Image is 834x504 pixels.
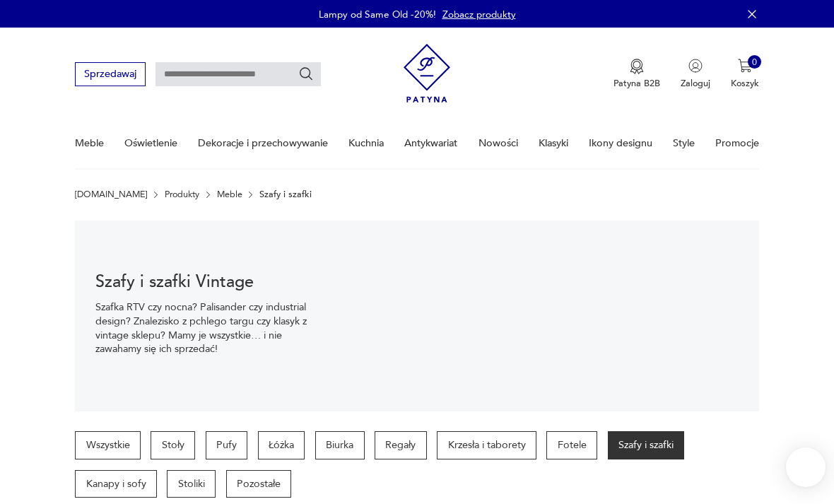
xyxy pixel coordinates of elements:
a: Nowości [478,119,518,168]
a: Dekoracje i przechowywanie [198,119,328,168]
p: Lampy od Same Old -20%! [319,8,436,21]
button: Patyna B2B [613,59,660,90]
a: Klasyki [539,119,568,168]
div: 0 [748,55,762,69]
a: Pozostałe [226,470,292,498]
img: Ikona medalu [630,59,644,74]
a: Ikona medaluPatyna B2B [613,59,660,90]
a: Stoliki [167,470,216,498]
a: Krzesła i taborety [437,431,536,459]
h1: Szafy i szafki Vintage [95,275,328,291]
a: Promocje [715,119,759,168]
a: Zobacz produkty [442,8,516,21]
img: Ikona koszyka [738,59,752,73]
p: Szafka RTV czy nocna? Palisander czy industrial design? Znalezisko z pchlego targu czy klasyk z v... [95,300,328,356]
button: Zaloguj [681,59,710,90]
p: Koszyk [731,77,759,90]
a: Fotele [546,431,597,459]
img: Ikonka użytkownika [688,59,703,73]
a: Ikony designu [589,119,652,168]
button: Szukaj [298,66,314,82]
iframe: Smartsupp widget button [786,447,826,487]
a: Meble [75,119,104,168]
p: Szafy i szafki [259,189,312,199]
a: [DOMAIN_NAME] [75,189,147,199]
a: Regały [375,431,427,459]
a: Style [673,119,695,168]
a: Biurka [315,431,365,459]
a: Szafy i szafki [608,431,685,459]
a: Sprzedawaj [75,71,145,79]
a: Oświetlenie [124,119,177,168]
p: Zaloguj [681,77,710,90]
a: Wszystkie [75,431,141,459]
img: Patyna - sklep z meblami i dekoracjami vintage [404,39,451,107]
a: Łóżka [258,431,305,459]
a: Produkty [165,189,199,199]
button: Sprzedawaj [75,62,145,86]
p: Patyna B2B [613,77,660,90]
a: Pufy [206,431,248,459]
a: Kuchnia [348,119,384,168]
a: Antykwariat [404,119,457,168]
a: Kanapy i sofy [75,470,157,498]
button: 0Koszyk [731,59,759,90]
a: Stoły [151,431,195,459]
a: Meble [217,189,242,199]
